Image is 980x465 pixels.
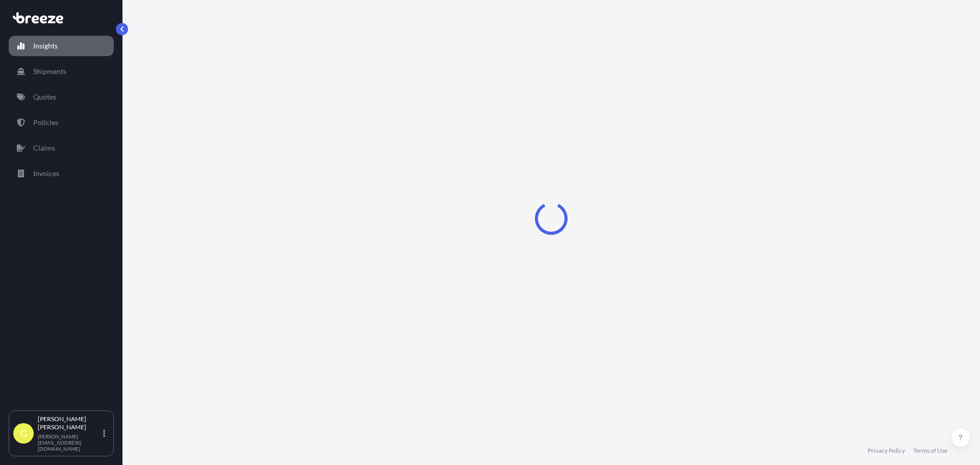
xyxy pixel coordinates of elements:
a: Claims [9,138,114,158]
span: G [20,428,27,438]
p: [PERSON_NAME][EMAIL_ADDRESS][DOMAIN_NAME] [38,433,101,452]
a: Terms of Use [913,447,947,455]
a: Invoices [9,163,114,184]
a: Quotes [9,87,114,107]
p: Insights [33,41,58,51]
a: Policies [9,112,114,133]
p: Shipments [33,66,66,77]
a: Privacy Policy [868,447,905,455]
a: Shipments [9,61,114,82]
p: [PERSON_NAME] [PERSON_NAME] [38,415,101,431]
p: Invoices [33,168,59,179]
p: Claims [33,143,55,153]
a: Insights [9,36,114,56]
p: Quotes [33,92,56,102]
p: Policies [33,117,58,128]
